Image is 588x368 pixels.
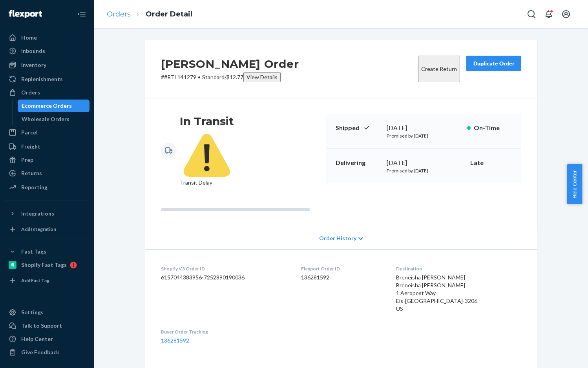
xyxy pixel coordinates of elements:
a: Inbounds [5,45,89,57]
h2: [PERSON_NAME] Order [161,56,299,72]
a: Replenishments [5,73,89,85]
img: Flexport logo [9,10,42,18]
div: Freight [21,143,40,150]
a: Settings [5,306,89,319]
div: Add Integration [21,226,56,232]
button: View Details [243,72,281,82]
a: 136281592 [161,337,189,344]
div: Replenishments [21,75,63,83]
button: Open notifications [541,6,557,22]
a: Wholesale Orders [18,113,90,125]
span: Standard [202,74,225,80]
ol: breadcrumbs [100,3,199,26]
a: Reporting [5,181,89,194]
button: Fast Tags [5,245,89,258]
div: [DATE] [387,123,461,132]
a: Talk to Support [5,319,89,332]
div: Ecommerce Orders [22,102,72,110]
a: Ecommerce Orders [18,100,90,112]
div: Shopify Fast Tags [21,261,67,269]
a: Order Detail [146,10,192,18]
div: Fast Tags [21,248,46,256]
p: Promised by [DATE] [387,132,461,139]
button: Duplicate Order [466,56,521,71]
div: Talk to Support [21,322,62,330]
a: Prep [5,154,89,166]
button: Close Navigation [74,6,89,22]
a: Orders [5,86,89,99]
p: Late [470,158,512,167]
a: Help Center [5,333,89,345]
div: View Details [247,73,278,81]
div: Add Fast Tag [21,277,49,284]
div: Duplicate Order [473,60,515,67]
div: Inbounds [21,47,45,55]
dt: Shopify V3 Order ID [161,265,289,272]
p: # #RTL141279 / $12.77 [161,72,299,82]
a: Add Fast Tag [5,274,89,287]
button: Give Feedback [5,346,89,359]
div: Parcel [21,129,38,136]
dd: 6157044383956-7252890190036 [161,274,289,281]
a: Orders [107,10,131,18]
dt: Buyer Order Tracking [161,328,289,335]
a: Home [5,31,89,44]
a: Freight [5,140,89,153]
div: Settings [21,308,44,316]
div: Give Feedback [21,348,59,356]
span: Breneisha [PERSON_NAME] Breneisha [PERSON_NAME] 1 Aeropost Way Eis-[GEOGRAPHIC_DATA]-3206 US [396,274,477,312]
button: Open Search Box [524,6,539,22]
dd: 136281592 [301,274,384,281]
span: Order History [319,234,356,242]
a: Returns [5,167,89,179]
a: Add Integration [5,223,89,236]
div: Help Center [21,335,53,343]
div: Reporting [21,183,47,191]
button: Help Center [567,164,582,204]
div: Integrations [21,210,54,218]
h3: In Transit [180,114,234,128]
dt: Destination [396,265,521,272]
a: Parcel [5,126,89,139]
a: Shopify Fast Tags [5,259,89,271]
div: Home [21,34,37,42]
p: Shipped [336,123,380,132]
div: Orders [21,89,40,96]
p: On-Time [474,123,512,132]
div: Wholesale Orders [22,115,69,123]
span: • [198,74,201,80]
div: [DATE] [387,158,461,167]
p: Delivering [336,158,380,167]
p: Promised by [DATE] [387,167,461,174]
div: Returns [21,169,42,177]
button: Create Return [418,56,460,82]
span: Transit Delay [180,128,234,186]
div: Inventory [21,61,46,69]
div: Prep [21,156,33,164]
button: Open account menu [558,6,574,22]
button: Integrations [5,207,89,220]
dt: Flexport Order ID [301,265,384,272]
a: Inventory [5,59,89,71]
